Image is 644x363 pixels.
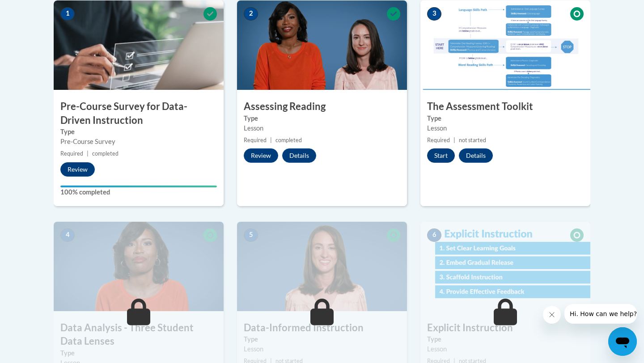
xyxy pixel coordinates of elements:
[244,137,267,144] span: Required
[237,321,407,335] h3: Data-Informed Instruction
[420,222,590,311] img: Course Image
[60,137,217,147] div: Pre-Course Survey
[427,344,584,354] div: Lesson
[459,137,486,144] span: not started
[427,228,441,242] span: 6
[608,327,637,356] iframe: Button to launch messaging window
[244,114,400,123] label: Type
[244,7,258,21] span: 2
[237,100,407,114] h3: Assessing Reading
[54,222,224,311] img: Course Image
[244,344,400,354] div: Lesson
[54,100,224,127] h3: Pre-Course Survey for Data-Driven Instruction
[427,114,584,123] label: Type
[427,148,455,163] button: Start
[459,148,493,163] button: Details
[543,306,561,324] iframe: Close message
[60,7,75,21] span: 1
[244,228,258,242] span: 5
[60,187,217,197] label: 100% completed
[282,148,316,163] button: Details
[427,7,441,21] span: 3
[87,150,89,157] span: |
[427,123,584,133] div: Lesson
[420,0,590,90] img: Course Image
[244,123,400,133] div: Lesson
[60,348,217,358] label: Type
[60,228,75,242] span: 4
[54,0,224,90] img: Course Image
[420,100,590,114] h3: The Assessment Toolkit
[60,150,83,157] span: Required
[270,137,272,144] span: |
[60,127,217,137] label: Type
[244,334,400,344] label: Type
[244,148,278,163] button: Review
[564,304,637,324] iframe: Message from company
[420,321,590,335] h3: Explicit Instruction
[60,162,95,177] button: Review
[60,186,217,187] div: Your progress
[427,334,584,344] label: Type
[275,137,302,144] span: completed
[54,321,224,349] h3: Data Analysis - Three Student Data Lenses
[92,150,119,157] span: completed
[453,137,455,144] span: |
[427,137,450,144] span: Required
[237,0,407,90] img: Course Image
[237,222,407,311] img: Course Image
